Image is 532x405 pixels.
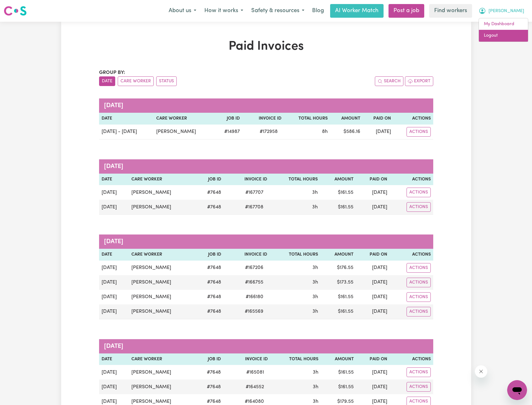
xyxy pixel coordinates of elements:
td: [PERSON_NAME] [129,290,195,304]
td: [DATE] [356,304,389,319]
span: # 166755 [241,279,267,286]
td: [DATE] [99,261,129,275]
th: Amount [321,353,356,365]
button: Actions [407,127,431,137]
button: Actions [407,307,431,316]
span: # 172958 [256,128,281,135]
td: # 7648 [195,380,223,394]
td: $ 161.55 [321,380,356,394]
span: 8 hours [322,129,328,134]
td: # 7648 [195,365,223,380]
th: Invoice ID [242,113,284,125]
th: Job ID [215,113,243,125]
td: $ 161.55 [320,185,356,200]
th: Actions [390,174,433,185]
a: Careseekers logo [4,4,27,18]
div: My Account [479,18,528,42]
td: # 7648 [196,200,224,215]
td: [DATE] [356,275,389,290]
button: How it works [200,4,247,17]
button: Actions [407,202,431,212]
td: $ 161.55 [321,290,356,304]
td: # 7648 [195,290,224,304]
button: Search [375,76,403,86]
th: Amount [320,174,356,185]
th: Job ID [195,353,223,365]
button: Export [405,76,433,86]
caption: [DATE] [99,98,433,113]
th: Paid On [356,249,389,261]
td: [DATE] [99,380,129,394]
th: Paid On [356,353,390,365]
td: [PERSON_NAME] [154,125,215,139]
th: Job ID [196,174,224,185]
span: 3 hours [312,190,318,195]
span: 3 hours [312,205,318,210]
td: [PERSON_NAME] [129,304,195,319]
button: sort invoices by date [99,76,115,86]
td: [DATE] [363,125,393,139]
td: [DATE] [99,290,129,304]
td: [DATE] [356,365,390,380]
td: [PERSON_NAME] [129,275,195,290]
th: Job ID [195,249,224,261]
td: [DATE] [99,200,129,215]
td: [DATE] [356,261,389,275]
td: [PERSON_NAME] [129,185,195,200]
span: 3 hours [313,399,318,404]
td: [DATE] [99,304,129,319]
th: Paid On [356,174,390,185]
th: Actions [390,249,433,261]
th: Amount [330,113,363,125]
td: # 7648 [196,185,224,200]
button: Actions [407,278,431,287]
span: # 165569 [241,308,267,315]
th: Invoice ID [223,353,270,365]
td: [DATE] [99,365,129,380]
td: $ 173.55 [321,275,356,290]
span: Need any help? [4,4,38,9]
td: [DATE] - [DATE] [99,125,154,139]
td: # 14987 [215,125,243,139]
td: $ 161.55 [320,200,356,215]
td: [PERSON_NAME] [129,365,195,380]
span: # 167707 [242,189,267,196]
th: Total Hours [270,353,321,365]
a: Logout [479,30,528,42]
span: 3 hours [313,385,318,389]
span: # 167708 [241,203,267,211]
th: Care Worker [154,113,215,125]
iframe: Button to launch messaging window [507,380,527,400]
td: [PERSON_NAME] [129,200,195,215]
th: Date [99,174,129,185]
span: # 166180 [242,293,267,301]
th: Date [99,249,129,261]
a: Post a job [389,4,424,18]
th: Date [99,113,154,125]
td: [DATE] [356,185,390,200]
td: $ 161.55 [321,304,356,319]
td: $ 176.55 [321,261,356,275]
button: sort invoices by paid status [156,76,177,86]
span: Group by: [99,70,125,75]
span: 3 hours [312,294,318,299]
th: Invoice ID [224,174,269,185]
td: [PERSON_NAME] [129,380,195,394]
th: Date [99,353,129,365]
a: Blog [308,4,328,18]
span: # 167206 [241,264,267,271]
button: Actions [407,292,431,302]
a: Find workers [429,4,472,18]
th: Paid On [363,113,393,125]
caption: [DATE] [99,159,433,174]
a: AI Worker Match [330,4,384,18]
th: Amount [321,249,356,261]
th: Care Worker [129,353,195,365]
img: Careseekers logo [4,5,27,16]
button: Actions [407,367,431,377]
th: Actions [393,113,433,125]
span: [PERSON_NAME] [489,8,524,15]
button: My Account [475,4,528,17]
th: Total Hours [284,113,330,125]
td: [DATE] [99,275,129,290]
